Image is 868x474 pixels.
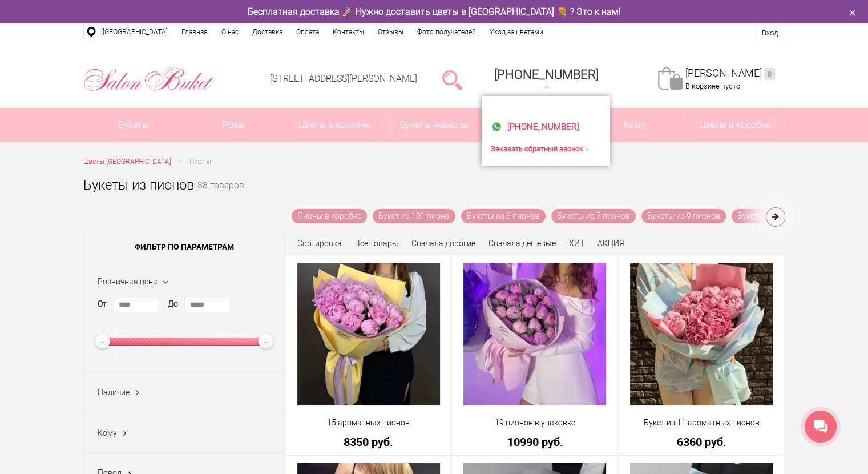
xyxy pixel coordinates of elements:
img: Цветы Нижний Новгород [83,65,214,94]
a: Букеты [84,108,184,142]
img: Букет из 11 ароматных пионов [630,263,773,405]
a: ХИТ [569,239,584,248]
a: Вход [762,29,778,37]
div: Бесплатная доставка 🚀 Нужно доставить цветы в [GEOGRAPHIC_DATA] 💐 ? Это к нам! [75,6,794,18]
a: 8350 руб. [293,436,445,448]
a: Букеты из 11 пионов [732,209,821,223]
a: Заказать обратный звонок [485,142,613,156]
small: 88 товаров [197,182,244,209]
div: Заказать обратный звонок [491,144,608,153]
span: Пионы [189,158,211,166]
label: До [168,298,178,310]
a: 19 пионов в упаковке [459,417,611,429]
a: Уход за цветами [483,23,550,41]
h1: Букеты из пионов [83,175,194,195]
a: Букеты из 9 пионов [641,209,726,223]
a: [PHONE_NUMBER] [485,115,613,138]
a: Букеты невесты [384,108,484,142]
a: Сначала дешевые [488,239,556,248]
a: Розы [184,108,284,142]
a: Доставка [245,23,289,41]
a: Цветы в коробке [685,108,785,142]
label: От [98,298,107,310]
a: Оплата [289,23,326,41]
a: Цветы [GEOGRAPHIC_DATA] [83,156,171,168]
a: О нас [215,23,245,41]
span: [PHONE_NUMBER] [494,67,599,82]
img: 15 ароматных пионов [297,263,440,405]
a: 15 ароматных пионов [293,417,445,429]
span: Кому [584,108,684,142]
a: Контакты [326,23,371,41]
a: Букеты из 7 пионов [551,209,636,223]
span: Кому [98,428,117,437]
a: Букет из 11 ароматных пионов [626,417,777,429]
span: Наличие [98,388,130,397]
ins: 0 [764,68,775,80]
a: Цветы в корзине [284,108,384,142]
span: [PHONE_NUMBER] [507,122,579,132]
a: [PERSON_NAME] [685,67,775,80]
a: [GEOGRAPHIC_DATA] [96,23,175,41]
a: Все товары [355,239,398,248]
a: Фото получателей [410,23,483,41]
span: Фильтр по параметрам [84,232,285,261]
a: Главная [175,23,215,41]
a: Пионы в коробке [292,209,367,223]
span: Цветы [GEOGRAPHIC_DATA] [83,158,171,166]
img: 19 пионов в упаковке [463,263,606,405]
a: Сначала дорогие [411,239,475,248]
a: 6360 руб. [626,436,777,448]
a: Букет из 101 пиона [373,209,455,223]
a: Букеты из 5 пионов [461,209,546,223]
span: Сортировка [297,239,342,248]
a: [PHONE_NUMBER] [487,63,605,96]
a: АКЦИЯ [597,239,624,248]
a: Отзывы [371,23,410,41]
a: 10990 руб. [459,436,611,448]
span: Розничная цена [98,277,158,286]
span: В корзине пусто [685,82,740,90]
a: [STREET_ADDRESS][PERSON_NAME] [270,73,417,84]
